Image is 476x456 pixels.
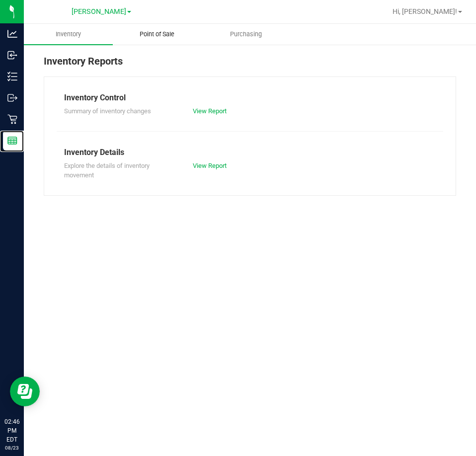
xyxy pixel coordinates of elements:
[193,107,227,115] a: View Report
[201,24,290,45] a: Purchasing
[72,7,126,16] span: [PERSON_NAME]
[113,24,202,45] a: Point of Sale
[7,72,17,81] inline-svg: Inventory
[7,29,17,39] inline-svg: Analytics
[42,30,94,39] span: Inventory
[193,162,227,169] a: View Report
[126,30,188,39] span: Point of Sale
[4,417,19,444] p: 02:46 PM EDT
[10,377,40,406] iframe: Resource center
[217,30,275,39] span: Purchasing
[7,93,17,103] inline-svg: Outbound
[24,24,113,45] a: Inventory
[44,54,456,76] div: Inventory Reports
[64,107,151,115] span: Summary of inventory changes
[7,50,17,60] inline-svg: Inbound
[64,162,150,179] span: Explore the details of inventory movement
[64,147,436,158] div: Inventory Details
[7,136,17,146] inline-svg: Reports
[7,114,17,124] inline-svg: Retail
[393,7,457,15] span: Hi, [PERSON_NAME]!
[64,92,436,104] div: Inventory Control
[4,444,19,452] p: 08/23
